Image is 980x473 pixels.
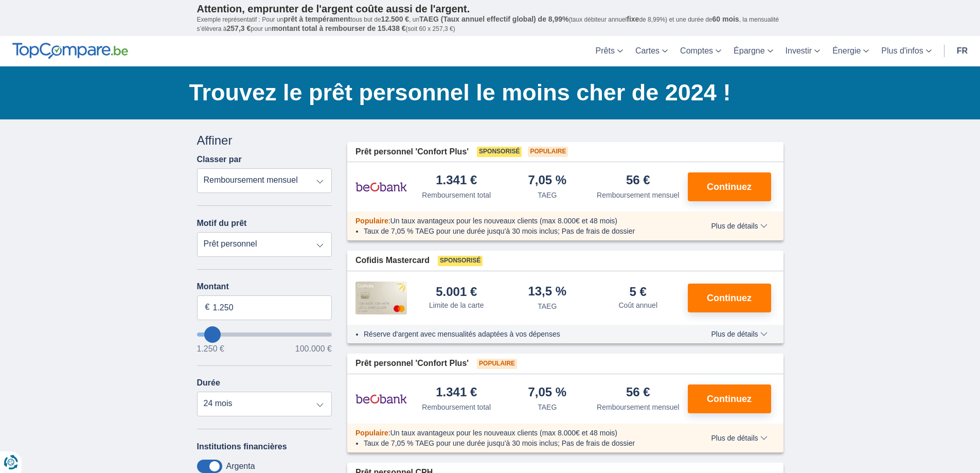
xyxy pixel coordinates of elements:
div: 7,05 % [528,386,566,400]
span: montant total à rembourser de 15.438 € [272,24,406,32]
span: Prêt personnel 'Confort Plus' [355,146,469,158]
div: Remboursement mensuel [597,402,679,412]
span: Un taux avantageux pour les nouveaux clients (max 8.000€ et 48 mois) [390,429,617,437]
button: Plus de détails [703,222,775,230]
button: Continuez [688,284,771,312]
span: € [205,302,210,313]
img: pret personnel Cofidis CC [355,282,407,314]
span: Plus de détails [711,222,767,230]
span: 257,3 € [227,24,251,32]
h1: Trouvez le prêt personnel le moins cher de 2024 ! [189,77,783,109]
a: fr [951,36,974,66]
a: Comptes [674,36,727,66]
a: Cartes [629,36,674,66]
div: : [347,216,689,226]
div: 56 € [626,386,650,400]
div: TAEG [538,301,557,311]
div: Remboursement mensuel [597,190,679,200]
li: Taux de 7,05 % TAEG pour une durée jusqu’à 30 mois inclus; Pas de frais de dossier [364,226,681,236]
span: Sponsorisé [477,147,522,157]
label: Montant [197,282,332,291]
span: Continuez [707,293,752,303]
span: TAEG (Taux annuel effectif global) de 8,99% [419,15,568,23]
div: 7,05 % [528,174,566,188]
span: Populaire [477,359,517,369]
label: Classer par [197,155,242,164]
a: Prêts [590,36,629,66]
p: Exemple représentatif : Pour un tous but de , un (taux débiteur annuel de 8,99%) et une durée de ... [197,15,783,33]
label: Argenta [226,462,255,471]
div: TAEG [538,190,557,200]
div: 5 € [630,286,647,298]
span: Plus de détails [711,330,767,338]
a: Énergie [826,36,875,66]
label: Institutions financières [197,442,287,451]
div: 56 € [626,174,650,188]
span: Continuez [707,182,752,191]
div: Limite de la carte [429,300,484,310]
span: Cofidis Mastercard [355,255,430,267]
img: pret personnel Beobank [355,386,407,412]
span: 1.250 € [197,345,224,353]
span: Prêt personnel 'Confort Plus' [355,358,469,370]
span: Un taux avantageux pour les nouveaux clients (max 8.000€ et 48 mois) [390,217,617,225]
li: Taux de 7,05 % TAEG pour une durée jusqu’à 30 mois inclus; Pas de frais de dossier [364,438,681,448]
button: Plus de détails [703,330,775,338]
label: Durée [197,378,220,388]
div: 5.001 € [436,286,477,298]
div: Remboursement total [422,402,491,412]
div: TAEG [538,402,557,412]
img: pret personnel Beobank [355,174,407,200]
input: wantToBorrow [197,332,332,337]
button: Plus de détails [703,434,775,442]
a: Épargne [727,36,779,66]
span: Plus de détails [711,434,767,442]
span: 100.000 € [295,345,332,353]
li: Réserve d'argent avec mensualités adaptées à vos dépenses [364,329,681,339]
span: Populaire [355,217,388,225]
a: Plus d'infos [875,36,937,66]
span: Populaire [355,429,388,437]
div: 1.341 € [436,174,477,188]
div: Coût annuel [618,300,657,310]
div: 13,5 % [528,285,566,299]
span: Sponsorisé [438,256,483,266]
div: 1.341 € [436,386,477,400]
label: Motif du prêt [197,219,247,228]
div: Remboursement total [422,190,491,200]
img: TopCompare [12,43,128,59]
div: : [347,428,689,438]
a: Investir [779,36,827,66]
span: 12.500 € [381,15,409,23]
p: Attention, emprunter de l'argent coûte aussi de l'argent. [197,3,783,15]
span: Populaire [528,147,568,157]
span: prêt à tempérament [283,15,350,23]
button: Continuez [688,384,771,413]
span: 60 mois [712,15,739,23]
div: Affiner [197,132,332,149]
span: Continuez [707,394,752,404]
span: fixe [627,15,639,23]
button: Continuez [688,172,771,201]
